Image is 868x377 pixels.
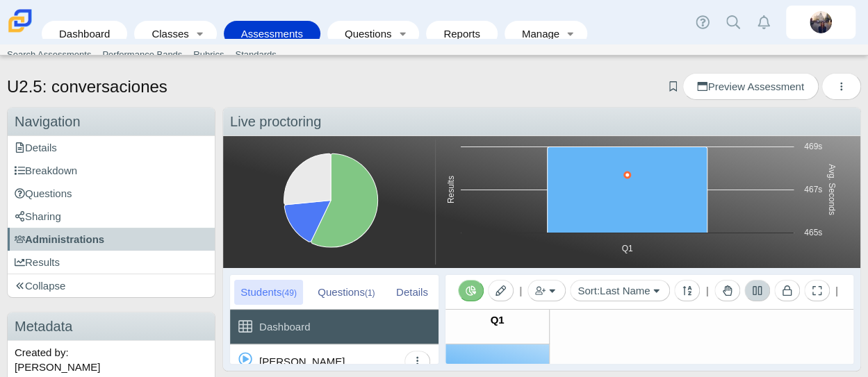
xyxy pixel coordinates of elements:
button: Sort:Last Name [570,280,670,301]
span: Administrations [15,233,104,245]
g: Avg. Seconds, series 5 of 5. Line with 1 data point. Y axis, Avg. Seconds. [625,172,630,178]
a: Carmen School of Science & Technology [6,26,35,37]
span: Preview Assessment [697,81,803,92]
a: Classes [141,21,190,47]
a: Toggle expanded [190,21,210,47]
div: Dashboard [259,310,310,344]
img: britta.barnhart.NdZ84j [810,11,832,33]
h1: U2.5: conversaciones [7,75,167,99]
a: Toggle expanded [393,21,412,47]
a: Performance Bands [97,44,188,65]
a: Assessments [231,21,313,47]
svg: Interactive chart [436,140,846,265]
div: Live proctoring [223,108,860,136]
a: Questions [8,182,215,205]
span: | [835,285,838,296]
a: Q1 [445,310,549,344]
span: Navigation [15,114,81,129]
a: Search Assessments [1,44,97,65]
a: Collapse [8,274,215,297]
text: Avg. Seconds [826,164,836,215]
a: Add bookmark [666,81,680,92]
a: Dashboard [49,21,120,47]
span: Questions [15,187,72,199]
div: Q1 [450,312,543,327]
path: Started, 8. Completed. [284,201,331,242]
div: Questions [311,280,381,305]
a: Administrations [8,228,215,251]
div: Details [390,280,434,305]
text: 467s [804,185,822,194]
small: (1) [365,288,375,298]
a: Questions [334,21,393,47]
a: Rubrics [188,44,229,65]
a: britta.barnhart.NdZ84j [786,6,855,39]
div: Chart. Highcharts interactive chart. [227,140,435,265]
path: Q1, 36. Not Scored. [548,147,707,233]
span: Results [15,256,60,268]
small: (49) [281,288,296,298]
span: Last Name [600,285,650,296]
a: Preview Assessment [682,73,818,100]
button: More options [821,73,861,100]
text: Q1 [621,244,632,253]
svg: Interactive chart [227,140,435,265]
a: Alerts [748,7,779,37]
text: 465s [804,228,822,237]
span: | [519,285,522,296]
div: Students [234,280,303,305]
span: Collapse [15,280,65,292]
h3: Metadata [8,312,215,341]
img: Carmen School of Science & Technology [6,6,35,35]
g: Not Scored, series 4 of 5. Bar series with 1 bar. Y axis, Results. [548,147,707,233]
button: Toggle Reporting [458,280,484,301]
a: Toggle expanded [561,21,580,47]
a: Details [8,136,215,159]
path: Not Started, 13. Completed. [284,153,331,205]
path: Q1, 467.68055555555554s. Avg. Seconds. [625,172,630,178]
a: Reports [433,21,491,47]
span: | [705,285,708,296]
a: Breakdown [8,159,215,182]
a: Manage [511,21,561,47]
text: Results [446,176,456,203]
div: Chart. Highcharts interactive chart. [435,140,857,265]
a: Results [8,251,215,274]
a: Sharing [8,205,215,228]
span: Sharing [15,210,61,222]
path: Finished, 28. Completed. [311,153,378,247]
span: Breakdown [15,165,77,176]
span: Details [15,142,57,153]
text: 469s [804,142,822,151]
a: Standards [229,44,281,65]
